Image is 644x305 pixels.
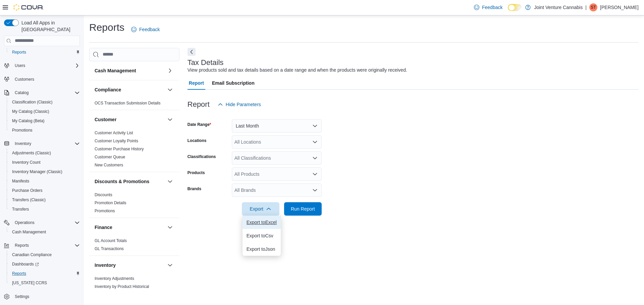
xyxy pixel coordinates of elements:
[9,196,48,204] a: Transfers (Classic)
[7,195,83,205] button: Transfers (Classic)
[9,149,80,157] span: Adjustments (Classic)
[9,158,43,166] a: Inventory Count
[95,162,123,168] span: New Customers
[1,88,83,97] button: Catalog
[9,260,42,268] a: Dashboards
[9,107,52,116] a: My Catalog (Classic)
[95,246,124,251] a: GL Transactions
[508,4,522,11] input: Dark Mode
[12,197,46,203] span: Transfers (Classic)
[12,241,80,249] span: Reports
[12,75,80,83] span: Customers
[242,202,279,216] button: Export
[232,119,322,133] button: Last Month
[215,98,264,111] button: Hide Parameters
[95,116,116,123] h3: Customer
[95,238,127,243] a: GL Account Totals
[9,186,80,195] span: Purchase Orders
[1,218,83,227] button: Operations
[9,251,80,259] span: Canadian Compliance
[7,186,83,195] button: Purchase Orders
[9,228,49,236] a: Cash Management
[12,261,39,267] span: Dashboards
[95,163,123,167] a: New Customers
[585,3,587,11] p: |
[12,271,26,276] span: Reports
[7,176,83,186] button: Manifests
[9,149,54,157] a: Adjustments (Classic)
[1,61,83,70] button: Users
[243,242,281,256] button: Export toJson
[187,67,407,74] div: View products sold and tax details based on a date range and when the products were originally re...
[284,202,322,216] button: Run Report
[7,116,83,126] button: My Catalog (Beta)
[95,193,112,197] a: Discounts
[247,220,277,225] span: Export to Excel
[12,188,43,193] span: Purchase Orders
[9,168,80,176] span: Inventory Manager (Classic)
[12,207,29,212] span: Transfers
[9,48,29,56] a: Reports
[187,154,216,159] label: Classifications
[9,270,29,278] a: Reports
[9,126,35,134] a: Promotions
[9,279,50,287] a: [US_STATE] CCRS
[12,109,49,114] span: My Catalog (Classic)
[9,228,80,236] span: Cash Management
[15,77,34,82] span: Customers
[9,107,80,116] span: My Catalog (Classic)
[9,205,32,213] a: Transfers
[9,196,80,204] span: Transfers (Classic)
[312,155,318,161] button: Open list of options
[95,146,144,152] span: Customer Purchase History
[12,99,53,105] span: Classification (Classic)
[12,150,51,156] span: Adjustments (Classic)
[166,223,174,231] button: Finance
[312,187,318,193] button: Open list of options
[95,224,112,231] h3: Finance
[9,270,80,278] span: Reports
[7,227,83,237] button: Cash Management
[12,169,62,174] span: Inventory Manager (Classic)
[12,178,29,184] span: Manifests
[166,86,174,94] button: Compliance
[482,4,502,11] span: Feedback
[212,76,255,90] span: Email Subscription
[9,186,45,195] a: Purchase Orders
[15,63,25,68] span: Users
[95,201,126,205] a: Promotion Details
[9,126,80,134] span: Promotions
[187,48,196,56] button: Next
[95,224,165,231] button: Finance
[9,205,80,213] span: Transfers
[12,160,41,165] span: Inventory Count
[226,101,261,108] span: Hide Parameters
[95,262,116,269] h3: Inventory
[12,241,32,249] button: Reports
[1,74,83,84] button: Customers
[12,292,80,301] span: Settings
[15,294,29,299] span: Settings
[95,276,134,281] a: Inventory Adjustments
[12,128,33,133] span: Promotions
[187,138,207,143] label: Locations
[166,67,174,75] button: Cash Management
[12,118,45,124] span: My Catalog (Beta)
[12,219,37,227] button: Operations
[9,98,55,106] a: Classification (Classic)
[9,177,80,185] span: Manifests
[7,48,83,57] button: Reports
[95,284,149,289] a: Inventory by Product Historical
[7,107,83,116] button: My Catalog (Classic)
[15,220,35,225] span: Operations
[12,62,80,70] span: Users
[1,139,83,148] button: Inventory
[128,23,162,36] a: Feedback
[589,3,597,11] div: Sean Tome
[243,229,281,242] button: Export toCsv
[7,278,83,288] button: [US_STATE] CCRS
[591,3,596,11] span: ST
[95,178,165,185] button: Discounts & Promotions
